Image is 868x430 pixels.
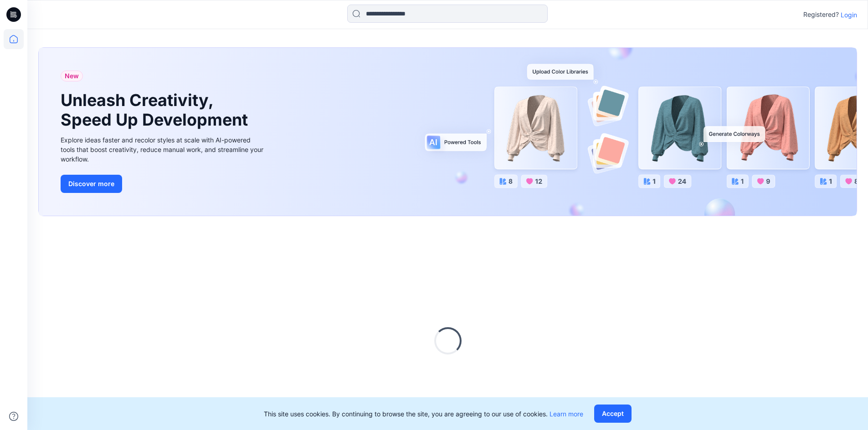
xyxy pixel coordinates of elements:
p: This site uses cookies. By continuing to browse the site, you are agreeing to our use of cookies. [264,409,583,419]
button: Accept [594,405,632,423]
p: Registered? [803,9,839,20]
a: Learn more [550,410,583,418]
p: Login [841,10,857,20]
div: Explore ideas faster and recolor styles at scale with AI-powered tools that boost creativity, red... [61,135,266,164]
a: Discover more [61,175,266,193]
h1: Unleash Creativity, Speed Up Development [61,91,252,130]
span: New [65,71,79,81]
button: Discover more [61,175,122,193]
